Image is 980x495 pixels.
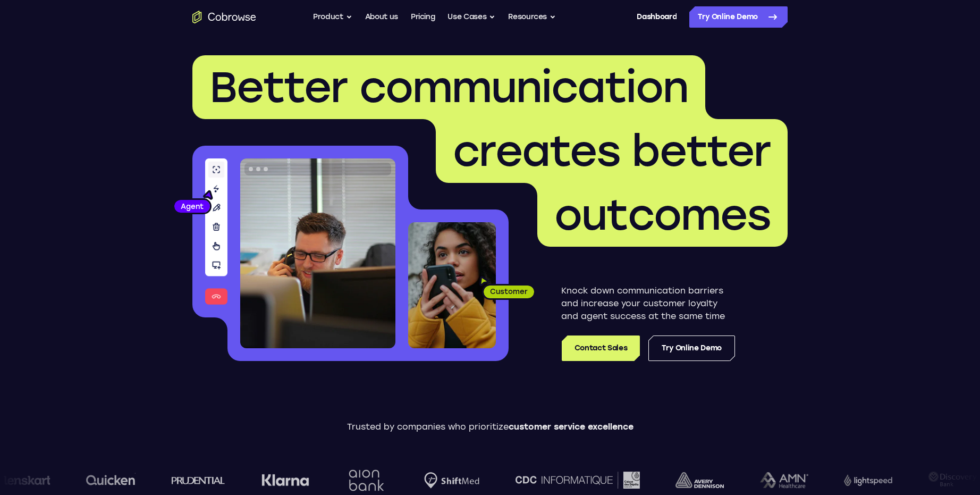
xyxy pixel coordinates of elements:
[508,6,556,28] button: Resources
[672,472,721,488] img: avery-dennison
[209,62,688,113] span: Better communication
[168,476,222,484] img: prudential
[756,472,805,489] img: AMN Healthcare
[509,422,633,432] span: customer service excellence
[408,222,496,348] img: A customer holding their phone
[365,6,398,28] a: About us
[637,6,677,28] a: Dashboard
[453,125,771,177] span: creates better
[313,6,352,28] button: Product
[192,11,256,23] a: Go to the home page
[411,6,435,28] a: Pricing
[240,158,395,348] img: A customer support agent talking on the phone
[258,474,306,486] img: Klarna
[648,335,735,361] a: Try Online Demo
[421,472,476,489] img: Shiftmed
[554,189,771,240] span: outcomes
[561,284,735,323] p: Knock down communication barriers and increase your customer loyalty and agent success at the sam...
[512,472,636,488] img: CDC Informatique
[447,6,495,28] button: Use Cases
[562,335,640,361] a: Contact Sales
[689,6,788,28] a: Try Online Demo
